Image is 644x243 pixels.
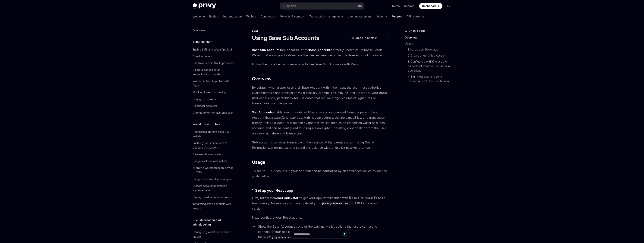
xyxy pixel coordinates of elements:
[405,35,454,41] a: Overview
[252,48,281,52] a: Base Sub Accounts
[294,230,342,238] input: Ask a question...
[252,168,388,179] span: To set up Sub Accounts in your app that can be controlled by an embedded wallet, follow the guide...
[261,12,276,21] a: Connectors
[193,130,236,139] div: Hierarchical deterministic (HD) wallets
[391,12,402,21] a: Recipes
[190,53,238,60] a: Guest accounts
[252,76,272,82] span: Overview
[309,12,343,21] a: Transaction management
[193,12,205,21] a: Welcome
[405,53,454,59] a: 2. Create or get a Sub Account
[193,28,205,33] div: Overview
[404,4,415,8] a: Support
[309,48,330,52] a: Base Account
[302,126,306,130] em: not
[252,110,273,114] a: Sub Accounts
[190,78,238,89] a: Worldcoin Mini App SIWE with Privy
[419,3,442,9] a: Dashboard
[193,61,234,65] div: Use tokens from OAuth providers
[409,29,426,33] span: On this page
[190,194,238,201] a: Storing smart account addresses
[190,60,238,66] a: Use tokens from OAuth providers
[190,151,238,158] a: Server-side user wallets
[190,103,238,109] a: Using test accounts
[193,159,227,163] div: Using passkeys with wallets
[280,3,364,9] button: Open search
[193,90,226,95] div: Mocking tokens for testing
[252,35,319,41] h1: Using Base Sub Accounts
[190,201,238,212] a: Integrating smart accounts with wagmi
[252,29,388,33] div: EVM
[190,183,238,194] a: Custom account abstraction implementation
[193,177,232,181] div: Using chains with Tier 2 support
[193,230,236,239] div: Configuring wallet confirmation modals
[252,195,388,211] span: First, follow the to get your app instrumented with [PERSON_NAME]’s basic functionality. Make sur...
[209,12,218,21] a: Basics
[405,74,454,84] a: 4. Sign messages and send transactions with the Sub Account
[190,176,238,183] a: Using chains with Tier 2 support
[405,41,454,47] a: Usage
[190,109,238,116] a: Chrome extension authentication
[252,159,265,165] span: Usage
[193,3,216,9] img: dark logo
[274,116,302,119] em: specific to your app
[392,4,400,8] a: Demo
[405,59,454,74] a: 3. Configure the SDK to use the embedded wallet for Sub Account operations
[358,5,362,8] span: ⌘ K
[193,184,236,193] div: Custom account abstraction implementation
[190,128,238,140] a: Hierarchical deterministic (HD) wallets
[190,27,238,34] a: Overview
[190,229,238,240] a: Configuring wallet confirmation modals
[252,85,388,106] span: By default, when a user uses their Base Account within their app, the user must authorize every s...
[193,47,233,52] div: Enable SMS and WhatsApp login
[190,140,238,151] a: Enabling users or servers to execute transactions
[190,158,238,165] a: Using passkeys with wallets
[193,104,217,108] div: Using test accounts
[348,12,372,21] a: User management
[190,96,238,103] a: Configure cookies
[193,141,236,150] div: Enabling users or servers to execute transactions
[193,166,236,175] div: Migrating wallets from on-device to TEEs
[252,62,388,67] span: Follow the guide below to learn how to use Base Sub Accounts with Privy.
[193,97,216,101] div: Configure cookies
[193,122,221,127] h5: Wallet infrastructure
[376,12,387,21] a: Security
[252,47,388,58] span: are a feature of the (formerly known as Coinbase Smart Wallet) that allow you to streamline the u...
[356,36,379,40] span: Open in ChatGPT
[252,215,388,220] span: Next, configure your React app to:
[193,195,234,199] div: Storing smart account addresses
[252,224,388,240] li: Show the Base Account as one of the external wallet options that users can use to connect to your...
[252,140,388,150] span: Sub accounts can even transact with the balance of the parent account using Spend Permissions, al...
[193,40,212,44] h5: Authentication
[190,46,238,53] a: Enable SMS and WhatsApp login
[193,54,212,59] div: Guest accounts
[405,47,454,53] a: 1. Set up your React app
[193,152,223,157] div: Server-side user wallets
[193,218,238,227] h5: UI customization and whitelabeling
[190,165,238,176] a: Migrating wallets from on-device to TEEs
[349,35,381,41] button: Open in ChatGPT
[193,68,236,77] div: Using Supabase as an authentication provider
[342,232,347,237] button: Send message
[193,202,236,211] div: Integrating smart accounts with wagmi
[193,110,234,115] div: Chrome extension authentication
[222,12,242,21] a: Authentication
[252,110,388,136] span: enable you to create an Ethereum account derived from the parent Base Account that is , with its ...
[246,12,256,21] a: Wallets
[274,196,300,200] a: React Quickstart
[280,12,305,21] a: Policies & controls
[422,4,437,8] span: Dashboard
[190,66,238,78] a: Using Supabase as an authentication provider
[193,79,236,88] div: Worldcoin Mini App SIWE with Privy
[287,4,298,8] div: Search...
[407,12,425,21] a: API reference
[190,89,238,96] a: Mocking tokens for testing
[321,201,354,205] code: @privy-io/react-auth
[252,188,293,193] span: 1. Set up your React app
[445,3,451,9] button: Toggle dark mode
